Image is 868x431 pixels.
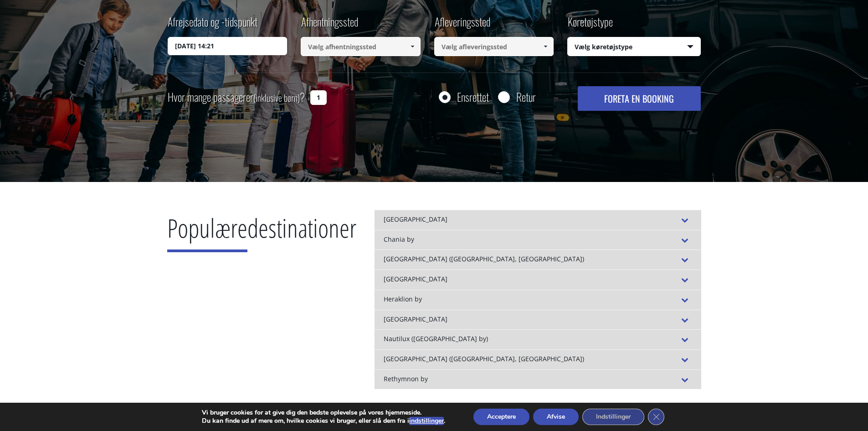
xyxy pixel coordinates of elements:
[384,374,428,383] font: Rethymnon by
[384,334,488,343] font: Nautilux ([GEOGRAPHIC_DATA] by)
[444,416,445,425] font: .
[384,275,447,283] font: [GEOGRAPHIC_DATA]
[516,88,536,105] font: Retur
[582,409,644,425] button: Indstillinger
[202,408,421,417] font: Vi bruger cookies for at give dig den bedste oplevelse på vores hjemmeside.
[247,210,356,245] font: destinationer
[533,409,579,425] button: Afvise
[409,417,444,425] button: indstillinger
[168,88,253,105] font: Hvor mange passagerer
[604,92,674,105] font: FORETA EN BOOKING
[568,13,613,30] font: Køretøjstype
[384,254,584,263] font: [GEOGRAPHIC_DATA] ([GEOGRAPHIC_DATA], [GEOGRAPHIC_DATA])
[487,412,516,421] font: Acceptere
[409,416,444,425] font: indstillinger
[547,412,565,421] font: Afvise
[473,409,529,425] button: Acceptere
[435,13,490,30] font: Afleveringssted
[648,409,664,425] button: Luk GDPR-cookiebanner
[384,215,447,223] font: [GEOGRAPHIC_DATA]
[384,354,584,363] font: [GEOGRAPHIC_DATA] ([GEOGRAPHIC_DATA], [GEOGRAPHIC_DATA])
[384,235,414,244] font: Chania by
[384,315,447,323] font: [GEOGRAPHIC_DATA]
[596,412,631,421] font: Indstillinger
[384,295,422,303] font: Heraklion by
[578,86,700,111] button: FORETA EN BOOKING
[538,37,553,56] a: Vis alle varer
[405,37,420,56] a: Vis alle varer
[253,91,300,104] font: (inklusive børn)
[168,13,257,30] font: Afrejsedato og -tidspunkt
[300,88,305,105] font: ?
[167,210,247,245] font: Populære
[301,13,358,30] font: Afhentningssted
[301,37,421,56] input: Vælg afhentningssted
[434,37,554,56] input: Vælg afleveringssted
[202,416,409,425] font: Du kan finde ud af mere om, hvilke cookies vi bruger, eller slå dem fra i
[457,88,489,105] font: Ensrettet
